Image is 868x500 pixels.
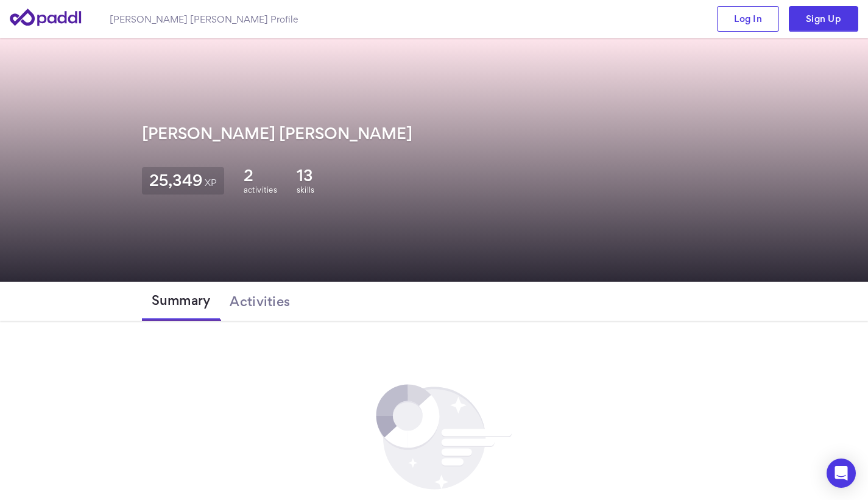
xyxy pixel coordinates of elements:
[110,13,298,26] h1: [PERSON_NAME] [PERSON_NAME] Profile
[297,167,313,185] span: 13
[142,282,727,321] div: tabs
[244,167,253,185] span: 2
[789,6,858,32] a: Sign Up
[717,6,779,32] a: Log In
[244,185,277,195] span: activities
[205,179,217,186] small: XP
[152,293,211,307] span: Summary
[149,174,202,186] span: 25,349
[827,459,856,488] div: Open Intercom Messenger
[142,125,412,143] h1: [PERSON_NAME] [PERSON_NAME]
[230,294,290,309] span: Activities
[297,185,314,195] span: skills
